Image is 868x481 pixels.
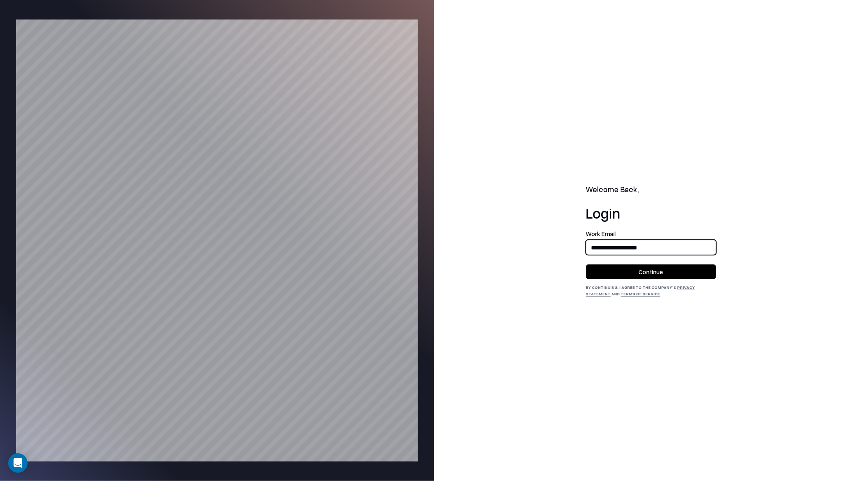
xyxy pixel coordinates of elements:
h1: Login [586,205,716,221]
h2: Welcome Back, [586,184,716,195]
div: Open Intercom Messenger [8,453,28,473]
button: Continue [586,264,716,279]
div: By continuing, I agree to the Company's and [586,284,716,297]
a: Terms of Service [621,291,660,296]
label: Work Email [586,231,716,237]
